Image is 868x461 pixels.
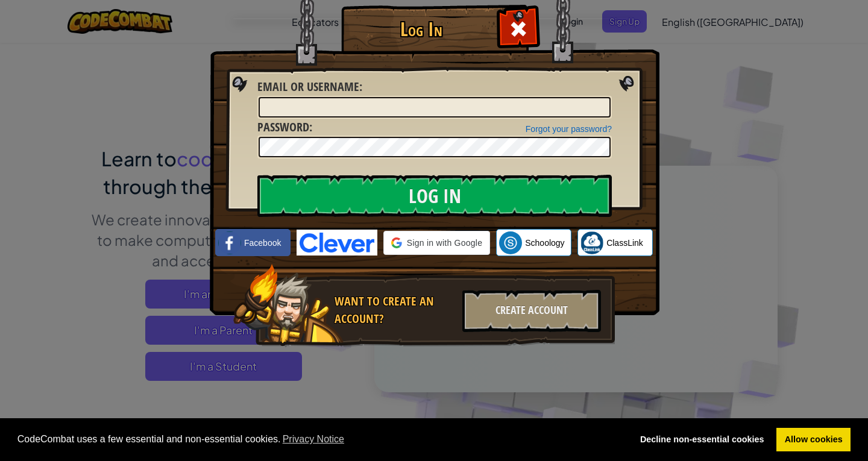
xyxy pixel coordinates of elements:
a: deny cookies [632,428,772,452]
div: Sign in with Google [383,231,490,255]
a: allow cookies [776,428,851,452]
span: CodeCombat uses a few essential and non-essential cookies. [17,430,623,448]
span: Password [257,119,309,135]
span: Schoology [525,237,564,249]
span: ClassLink [606,237,643,249]
span: Facebook [244,237,281,249]
span: Email or Username [257,78,359,95]
img: facebook_small.png [218,231,241,254]
span: Sign in with Google [407,237,482,249]
a: Forgot your password? [526,124,612,134]
img: clever-logo-blue.png [297,230,377,256]
img: schoology.png [499,231,522,254]
div: Want to create an account? [335,293,455,327]
label: : [257,119,312,136]
h1: Log In [344,19,498,40]
a: learn more about cookies [281,430,347,448]
img: classlink-logo-small.png [580,231,603,254]
div: Create Account [462,290,601,332]
input: Log In [257,175,612,217]
label: : [257,78,362,96]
